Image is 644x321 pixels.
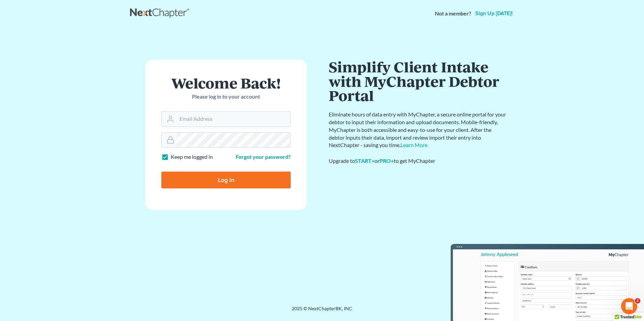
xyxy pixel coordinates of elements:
strong: Not a member? [435,10,471,17]
a: START+ [355,157,375,164]
span: 2 [635,298,640,304]
h1: Simplify Client Intake with MyChapter Debtor Portal [329,60,507,103]
a: Sign up [DATE]! [474,11,514,16]
a: Learn More [400,142,427,148]
a: PRO+ [380,157,394,164]
a: Forgot your password? [236,153,291,160]
p: Please log in to your account [161,93,291,101]
iframe: Intercom live chat [621,298,637,314]
label: Keep me logged in [171,153,213,161]
h1: Welcome Back! [161,76,291,90]
div: 2025 © NextChapterBK, INC [130,305,514,317]
input: Email Address [177,112,290,127]
input: Log In [161,172,291,188]
p: Eliminate hours of data entry with MyChapter, a secure online portal for your debtor to input the... [329,111,507,149]
div: Upgrade to or to get MyChapter [329,157,507,165]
